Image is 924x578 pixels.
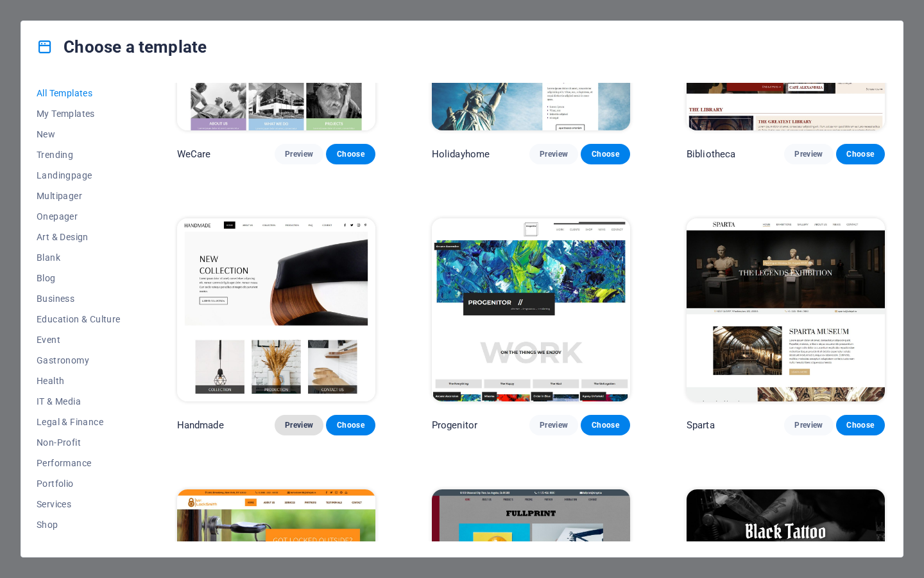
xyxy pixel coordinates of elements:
[432,218,630,401] img: Progenitor
[336,149,364,159] span: Choose
[37,191,121,201] span: Multipager
[37,473,121,494] button: Portfolio
[37,417,121,427] span: Legal & Finance
[37,329,121,350] button: Event
[37,37,207,57] h4: Choose a template
[581,415,629,435] button: Choose
[37,458,121,468] span: Performance
[581,144,629,164] button: Choose
[529,415,578,435] button: Preview
[591,149,619,159] span: Choose
[37,247,121,268] button: Blank
[687,148,736,161] p: Bibliotheca
[432,419,477,432] p: Progenitor
[37,371,121,391] button: Health
[37,396,121,407] span: IT & Media
[37,391,121,412] button: IT & Media
[784,415,833,435] button: Preview
[37,520,121,530] span: Shop
[37,206,121,227] button: Onepager
[37,144,121,165] button: Trending
[836,144,885,164] button: Choose
[37,109,121,119] span: My Templates
[37,494,121,514] button: Services
[37,88,121,98] span: All Templates
[37,412,121,432] button: Legal & Finance
[37,252,121,263] span: Blank
[37,314,121,324] span: Education & Culture
[37,376,121,386] span: Health
[836,415,885,435] button: Choose
[37,288,121,309] button: Business
[37,540,121,550] span: Sports & Beauty
[275,415,323,435] button: Preview
[37,478,121,489] span: Portfolio
[37,514,121,535] button: Shop
[37,535,121,556] button: Sports & Beauty
[37,355,121,365] span: Gastronomy
[37,499,121,509] span: Services
[529,144,578,164] button: Preview
[37,150,121,160] span: Trending
[846,149,875,159] span: Choose
[37,453,121,473] button: Performance
[336,420,364,430] span: Choose
[326,144,375,164] button: Choose
[794,420,823,430] span: Preview
[37,432,121,453] button: Non-Profit
[275,144,323,164] button: Preview
[37,186,121,206] button: Multipager
[540,149,568,159] span: Preview
[37,211,121,222] span: Onepager
[37,437,121,448] span: Non-Profit
[687,419,715,432] p: Sparta
[37,129,121,139] span: New
[37,103,121,124] button: My Templates
[591,420,619,430] span: Choose
[177,148,211,161] p: WeCare
[37,83,121,103] button: All Templates
[285,149,313,159] span: Preview
[37,335,121,345] span: Event
[37,268,121,288] button: Blog
[37,309,121,329] button: Education & Culture
[37,232,121,242] span: Art & Design
[285,420,313,430] span: Preview
[177,218,375,401] img: Handmade
[37,273,121,283] span: Blog
[784,144,833,164] button: Preview
[177,419,224,432] p: Handmade
[540,420,568,430] span: Preview
[37,124,121,144] button: New
[37,293,121,304] span: Business
[687,218,885,401] img: Sparta
[846,420,875,430] span: Choose
[37,170,121,180] span: Landingpage
[37,165,121,186] button: Landingpage
[37,227,121,247] button: Art & Design
[326,415,375,435] button: Choose
[37,350,121,371] button: Gastronomy
[432,148,490,161] p: Holidayhome
[794,149,823,159] span: Preview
